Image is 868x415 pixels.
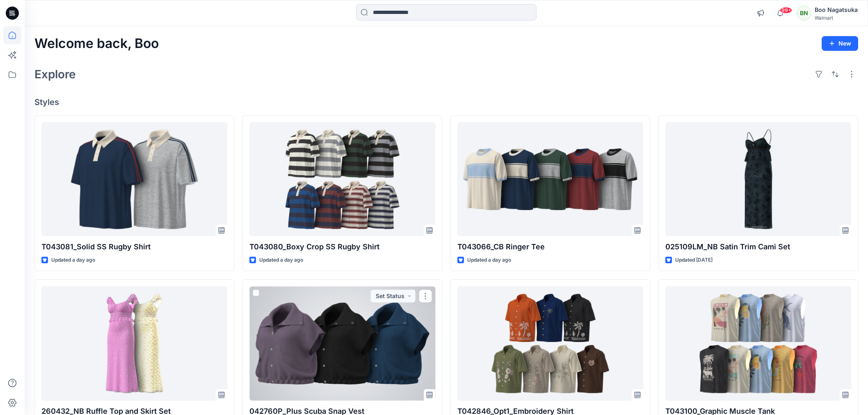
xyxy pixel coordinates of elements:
[665,241,851,253] p: 025109LM_NB Satin Trim Cami Set
[457,286,643,400] a: T042846_Opt1_Embroidery Shirt
[259,256,303,265] p: Updated a day ago
[797,6,811,21] div: BN
[665,286,851,400] a: T043100_Graphic Muscle Tank
[467,256,511,265] p: Updated a day ago
[41,122,227,236] a: T043081_Solid SS Rugby Shirt
[34,97,858,107] h4: Styles
[41,241,227,253] p: T043081_Solid SS Rugby Shirt
[34,68,76,81] h2: Explore
[41,286,227,400] a: 260432_NB Ruffle Top and Skirt Set
[780,7,792,14] span: 99+
[249,122,435,236] a: T043080_Boxy Crop SS Rugby Shirt
[34,36,159,51] h2: Welcome back, Boo
[665,122,851,236] a: 025109LM_NB Satin Trim Cami Set
[815,15,858,21] div: Walmart
[815,5,858,15] div: Boo Nagatsuka
[457,122,643,236] a: T043066_CB Ringer Tee
[249,241,435,253] p: T043080_Boxy Crop SS Rugby Shirt
[675,256,713,265] p: Updated [DATE]
[457,241,643,253] p: T043066_CB Ringer Tee
[249,286,435,400] a: 042760P_Plus Scuba Snap Vest
[51,256,95,265] p: Updated a day ago
[822,36,858,51] button: New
